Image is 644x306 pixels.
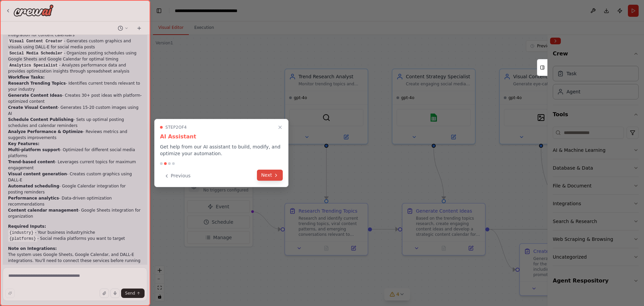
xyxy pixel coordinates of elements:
p: Get help from our AI assistant to build, modify, and optimize your automation. [160,143,283,157]
span: Step 2 of 4 [165,125,187,130]
button: Hide left sidebar [154,6,164,15]
button: Close walkthrough [276,123,284,131]
button: Previous [160,170,195,181]
button: Next [257,170,283,181]
h3: AI Assistant [160,133,283,141]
